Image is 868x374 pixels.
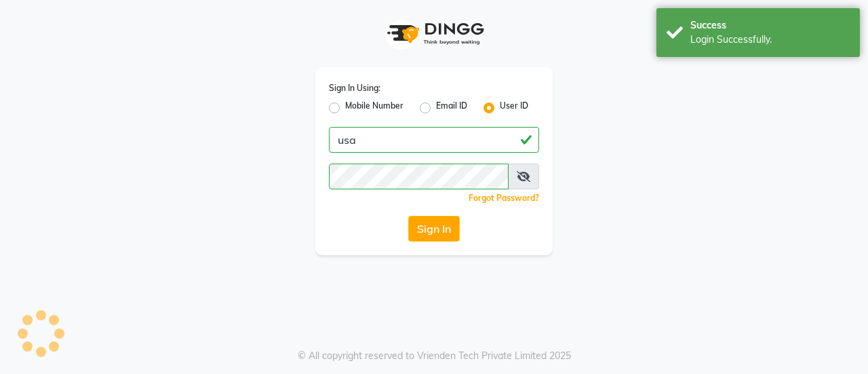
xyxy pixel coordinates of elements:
[690,33,850,47] div: Login Successfully.
[500,100,528,116] label: User ID
[329,164,509,189] input: Username
[690,18,850,33] div: Success
[380,14,488,54] img: logo1.svg
[436,100,467,116] label: Email ID
[329,127,539,153] input: Username
[469,193,539,203] a: Forgot Password?
[329,82,380,94] label: Sign In Using:
[345,100,403,116] label: Mobile Number
[408,216,460,242] button: Sign In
